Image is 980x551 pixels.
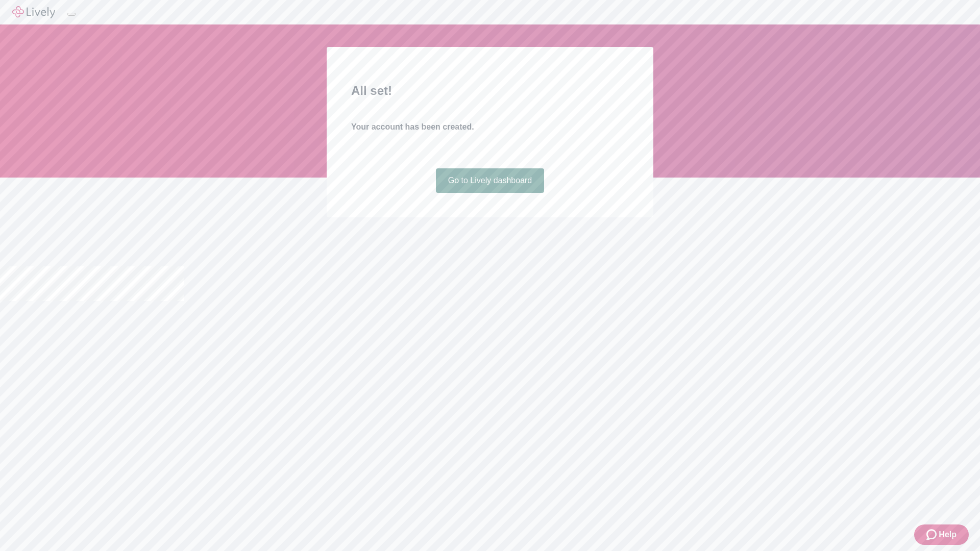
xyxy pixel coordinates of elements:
[436,168,545,193] a: Go to Lively dashboard
[939,529,957,541] span: Help
[351,82,629,100] h2: All set!
[914,524,969,545] button: Zendesk support iconHelp
[12,6,55,18] img: Lively
[67,13,76,16] button: Log out
[926,529,939,541] svg: Zendesk support icon
[351,121,629,133] h4: Your account has been created.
